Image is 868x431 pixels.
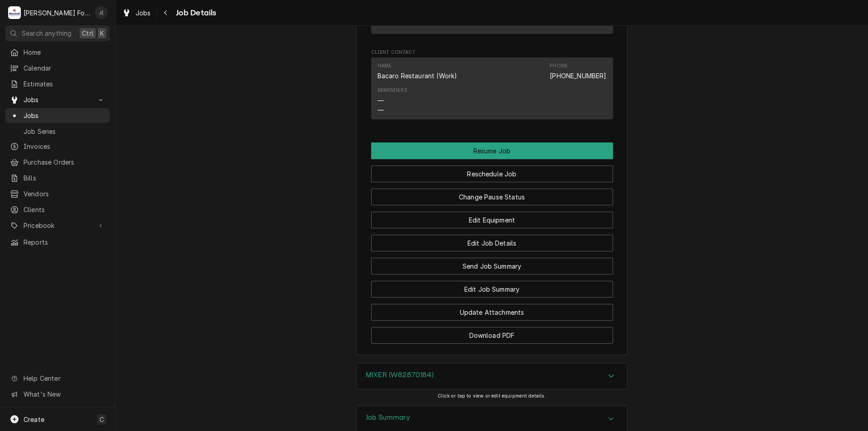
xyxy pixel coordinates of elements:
div: Button Group Row [371,159,613,182]
a: Jobs [118,5,155,20]
div: [PERSON_NAME] Food Equipment Service [24,8,90,18]
div: Button Group Row [371,142,613,159]
span: Home [24,47,105,57]
h3: MIXER (W82870184) [366,371,434,379]
div: Client Contact List [371,57,613,123]
span: Jobs [24,95,92,104]
a: Purchase Orders [5,155,110,170]
span: Bills [24,173,105,183]
div: Name [377,62,458,81]
span: Jobs [24,111,105,120]
a: Home [5,45,110,60]
button: Change Pause Status [371,189,613,205]
div: Reminders [377,87,407,114]
a: Invoices [5,139,110,154]
span: Search anything [22,28,71,38]
span: C [99,415,104,424]
button: Search anythingCtrlK [5,25,110,41]
div: J( [95,6,108,19]
span: Client Contact [371,49,613,56]
div: Button Group [371,142,613,344]
a: Jobs [5,108,110,123]
a: Reports [5,235,110,250]
span: Calendar [24,63,105,73]
span: Ctrl [82,28,94,38]
span: Invoices [24,142,105,151]
span: Purchase Orders [24,157,105,167]
div: Button Group Row [371,182,613,205]
span: Job Series [24,127,105,136]
div: Button Group Row [371,275,613,298]
span: Pricebook [24,221,92,230]
div: Accordion Header [357,364,627,389]
button: Edit Equipment [371,212,613,228]
div: Button Group Row [371,205,613,228]
div: Button Group Row [371,298,613,321]
div: Phone [550,62,606,81]
a: Estimates [5,76,110,91]
span: Reports [24,237,105,247]
button: Edit Job Details [371,235,613,251]
a: Go to Pricebook [5,218,110,233]
a: Job Series [5,124,110,139]
button: Accordion Details Expand Trigger [357,364,627,389]
a: Clients [5,202,110,217]
span: Jobs [136,8,151,18]
div: MIXER (W82870184) [356,363,627,389]
button: Resume Job [371,142,613,159]
div: Name [377,62,392,70]
button: Send Job Summary [371,258,613,275]
span: Job Details [173,7,217,19]
span: Help Center [24,374,104,383]
div: Button Group Row [371,228,613,251]
div: — [377,105,384,115]
h3: Job Summary [366,413,410,422]
div: Client Contact [371,49,613,123]
a: Go to Help Center [5,371,110,386]
button: Navigate back [159,5,173,20]
div: — [377,96,384,105]
span: Click or tap to view or edit equipment details. [438,393,546,399]
a: Go to Jobs [5,92,110,107]
div: Marshall Food Equipment Service's Avatar [8,6,21,19]
div: Reminders [377,87,407,94]
div: Contact [371,57,613,119]
button: Edit Job Summary [371,281,613,298]
span: Clients [24,205,105,214]
a: Go to What's New [5,387,110,402]
a: Vendors [5,186,110,201]
button: Reschedule Job [371,166,613,182]
span: Create [24,416,44,423]
span: What's New [24,389,104,399]
a: [PHONE_NUMBER] [550,72,606,80]
div: Bacaro Restaurant (Work) [377,71,458,81]
div: Button Group Row [371,251,613,275]
div: Phone [550,62,567,70]
span: Estimates [24,79,105,89]
div: Jeff Debigare (109)'s Avatar [95,6,108,19]
a: Bills [5,171,110,185]
div: M [8,6,21,19]
span: Vendors [24,189,105,199]
div: Button Group Row [371,321,613,344]
a: Calendar [5,61,110,76]
button: Update Attachments [371,304,613,321]
span: K [100,28,104,38]
button: Download PDF [371,327,613,344]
